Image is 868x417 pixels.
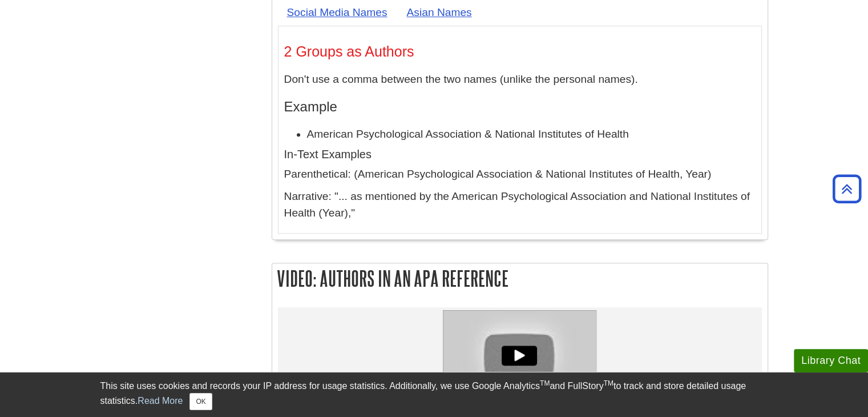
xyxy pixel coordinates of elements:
[284,189,756,222] p: Narrative: "... as mentioned by the American Psychological Association and National Institutes of...
[284,148,756,161] h5: In-Text Examples
[138,396,183,406] a: Read More
[284,71,756,88] p: Don't use a comma between the two names (unlike the personal names).
[829,181,865,197] a: Back to Top
[284,43,756,60] h3: 2 Groups as Authors
[307,126,756,143] li: American Psychological Association & National Institutes of Health
[604,379,613,387] sup: TM
[272,263,768,294] h2: Video: Authors in an APA Reference
[100,379,768,410] div: This site uses cookies and records your IP address for usage statistics. Additionally, we use Goo...
[284,99,756,114] h4: Example
[540,379,550,387] sup: TM
[443,310,597,400] div: APA 7: Authors in an APA Reference
[284,166,756,183] p: Parenthetical: (American Psychological Association & National Institutes of Health, Year)
[794,349,868,372] button: Library Chat
[189,393,212,410] button: Close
